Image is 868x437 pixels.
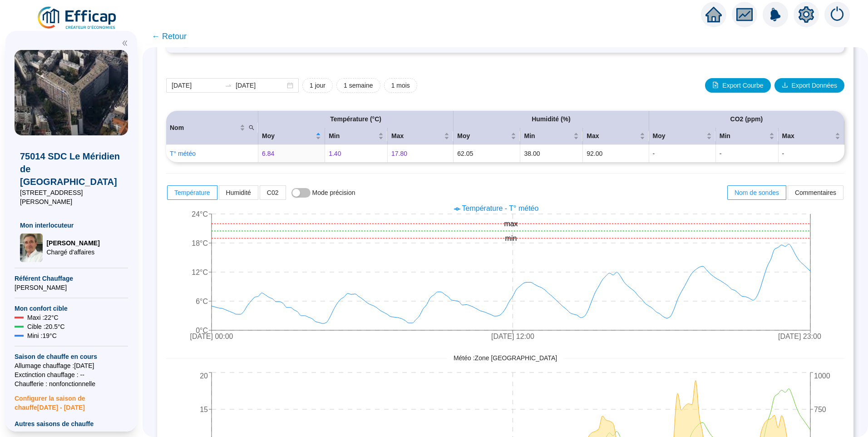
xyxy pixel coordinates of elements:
span: Maxi : 22 °C [27,313,59,322]
span: [PERSON_NAME] [46,238,99,248]
span: double-left [122,40,128,46]
a: T° météo [170,150,196,157]
span: Export Données [792,81,837,90]
span: Export Courbe [722,81,763,90]
span: C02 [267,189,279,196]
span: Température - T° météo [462,204,539,212]
span: Humidité [226,189,251,196]
tspan: [DATE] 12:00 [491,333,534,340]
tspan: [DATE] 23:00 [778,333,821,340]
span: home [705,6,722,23]
span: Min [524,131,572,141]
th: Humidité (%) [454,111,649,128]
input: Date de fin [236,81,285,90]
td: 92.00 [583,145,649,162]
span: Autres saisons de chauffe [15,419,128,428]
span: Commentaires [795,189,836,196]
tspan: [DATE] 00:00 [190,333,233,340]
tspan: 20 [200,372,208,380]
span: Cible : 20.5 °C [27,322,65,331]
span: Moy [653,131,705,141]
span: Température [174,189,210,196]
th: Max [388,128,454,145]
td: 62.05 [454,145,520,162]
th: Moy [454,128,520,145]
span: Max [782,131,833,141]
span: Mon confort cible [15,304,128,313]
span: 1 semaine [344,81,373,90]
span: search [247,121,256,134]
span: 75014 SDC Le Méridien de [GEOGRAPHIC_DATA] [20,150,123,188]
button: Export Courbe [705,78,770,93]
span: Exctinction chauffage : -- [15,370,128,379]
span: swap-right [225,82,232,89]
td: 38.00 [520,145,583,162]
tspan: 1000 [814,372,830,380]
img: alerts [763,2,788,27]
span: Référent Chauffage [15,274,128,283]
span: download [782,82,788,88]
span: Mode précision [312,189,355,196]
tspan: 24°C [192,210,208,218]
span: to [225,82,232,89]
th: Température (°C) [258,111,454,128]
input: Date de début [172,81,221,90]
span: Chaufferie : non fonctionnelle [15,379,128,388]
tspan: min [505,234,517,242]
th: Min [325,128,388,145]
span: 6.84 [262,150,274,157]
tspan: max [504,220,518,228]
td: - [779,145,844,162]
th: Max [779,128,844,145]
td: - [649,145,716,162]
span: 1 mois [391,81,410,90]
span: Nom de sondes [735,189,779,196]
td: - [716,145,779,162]
span: Max [391,131,442,141]
tspan: 15 [200,406,208,413]
tspan: 750 [814,406,826,413]
img: Chargé d'affaires [20,233,43,263]
span: Min [329,131,376,141]
span: [PERSON_NAME] [15,283,128,292]
span: file-image [712,82,719,88]
tspan: 18°C [192,239,208,247]
th: CO2 (ppm) [649,111,844,128]
span: Min [720,131,767,141]
span: fund [736,6,753,23]
tspan: 0°C [196,327,208,334]
th: Moy [258,128,325,145]
span: Nom [170,123,238,133]
span: Chargé d'affaires [46,248,99,257]
th: Moy [649,128,716,145]
span: 1.40 [329,150,341,157]
th: Nom [166,111,258,145]
button: 1 jour [302,78,333,93]
span: setting [798,6,814,23]
img: efficap energie logo [36,5,118,31]
button: 1 semaine [336,78,380,93]
span: search [249,125,254,130]
span: Moy [262,131,314,141]
img: alerts [824,2,850,27]
th: Min [520,128,583,145]
tspan: 12°C [192,268,208,276]
span: [STREET_ADDRESS][PERSON_NAME] [20,188,123,206]
button: Export Données [774,78,844,93]
span: Moy [457,131,509,141]
span: Mini : 19 °C [27,331,57,340]
span: Météo : Zone [GEOGRAPHIC_DATA] [447,353,563,363]
span: Allumage chauffage : [DATE] [15,361,128,370]
span: 1 jour [310,81,325,90]
span: Configurer la saison de chauffe [DATE] - [DATE] [15,388,128,412]
span: ← Retour [152,30,187,43]
tspan: 6°C [196,298,208,305]
th: Max [583,128,649,145]
span: 17.80 [391,150,407,157]
span: Max [587,131,637,141]
button: 1 mois [384,78,417,93]
span: Mon interlocuteur [20,221,123,230]
th: Min [716,128,779,145]
span: Saison de chauffe en cours [15,352,128,361]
